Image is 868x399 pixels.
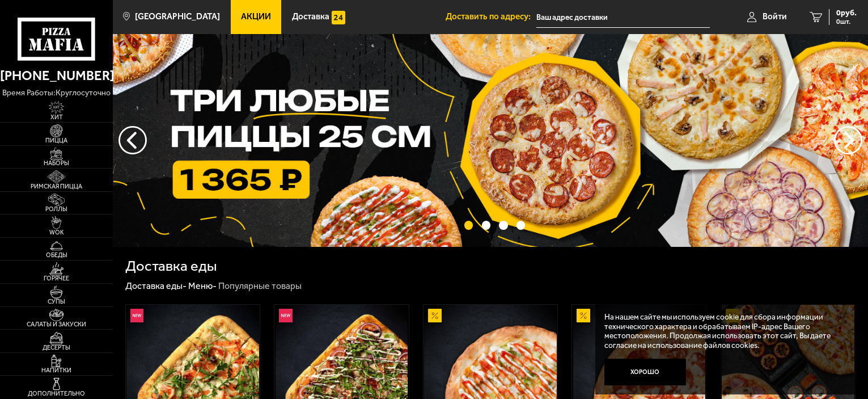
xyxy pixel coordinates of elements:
span: [GEOGRAPHIC_DATA] [135,12,220,21]
h1: Доставка еды [125,259,217,274]
button: точки переключения [482,221,490,229]
button: предыдущий [834,126,862,154]
img: 15daf4d41897b9f0e9f617042186c801.svg [332,11,345,24]
img: Акционный [428,309,442,322]
span: 0 руб. [836,9,857,17]
div: Популярные товары [218,280,302,292]
p: На нашем сайте мы используем cookie для сбора информации технического характера и обрабатываем IP... [604,312,840,350]
img: Акционный [577,309,590,322]
input: Ваш адрес доставки [536,7,710,28]
button: точки переключения [516,221,525,229]
a: Доставка еды- [125,280,187,291]
img: Новинка [279,309,293,322]
button: точки переключения [499,221,507,229]
span: Войти [763,12,787,21]
span: Доставить по адресу: [446,12,536,21]
button: Хорошо [604,359,686,386]
a: Меню- [188,280,217,291]
span: Доставка [292,12,329,21]
button: точки переключения [464,221,473,229]
span: Акции [241,12,271,21]
img: Новинка [130,309,144,322]
button: следующий [118,126,147,154]
span: 0 шт. [836,18,857,25]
